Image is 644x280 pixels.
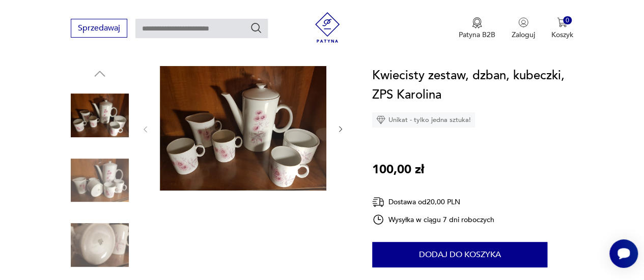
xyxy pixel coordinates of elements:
[376,115,385,125] img: Ikona diamentu
[71,19,127,38] button: Sprzedawaj
[518,17,528,27] img: Ikonka użytkownika
[551,30,573,40] p: Koszyk
[459,17,495,40] a: Ikona medaluPatyna B2B
[160,66,326,191] img: Zdjęcie produktu Kwiecisty zestaw, dzban, kubeczki, ZPS Karolina
[472,17,482,28] img: Ikona medalu
[609,239,638,268] iframe: Smartsupp widget button
[372,160,424,179] p: 100,00 zł
[551,17,573,40] button: 0Koszyk
[372,66,573,105] h1: Kwiecisty zestaw, dzban, kubeczki, ZPS Karolina
[372,112,475,128] div: Unikat - tylko jedna sztuka!
[71,86,129,144] img: Zdjęcie produktu Kwiecisty zestaw, dzban, kubeczki, ZPS Karolina
[71,216,129,274] img: Zdjęcie produktu Kwiecisty zestaw, dzban, kubeczki, ZPS Karolina
[312,12,343,43] img: Patyna - sklep z meblami i dekoracjami vintage
[250,22,262,34] button: Szukaj
[372,196,384,208] img: Ikona dostawy
[459,30,495,40] p: Patyna B2B
[372,213,494,226] div: Wysyłka w ciągu 7 dni roboczych
[512,17,535,40] button: Zaloguj
[71,151,129,209] img: Zdjęcie produktu Kwiecisty zestaw, dzban, kubeczki, ZPS Karolina
[512,30,535,40] p: Zaloguj
[563,16,572,25] div: 0
[372,242,547,267] button: Dodaj do koszyka
[459,17,495,40] button: Patyna B2B
[71,25,127,33] a: Sprzedawaj
[372,196,494,208] div: Dostawa od 20,00 PLN
[557,17,567,27] img: Ikona koszyka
